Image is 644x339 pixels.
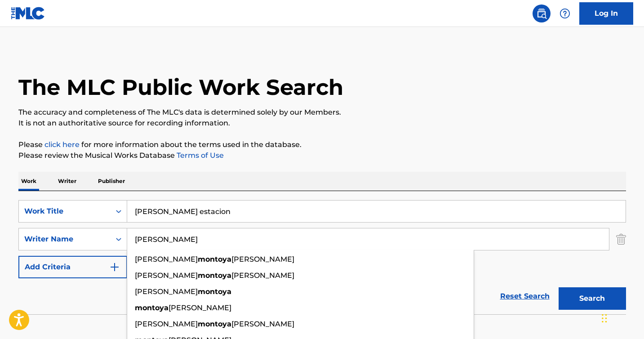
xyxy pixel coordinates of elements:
p: Please review the Musical Works Database [18,150,626,161]
strong: montoya [198,255,231,263]
span: [PERSON_NAME] [135,271,198,280]
strong: montoya [198,287,231,296]
img: help [560,8,570,19]
img: MLC Logo [11,7,45,20]
span: [PERSON_NAME] [135,287,198,296]
span: [PERSON_NAME] [231,255,294,263]
span: [PERSON_NAME] [135,255,198,263]
div: Writer Name [24,234,105,245]
span: [PERSON_NAME] [231,320,294,328]
div: Work Title [24,206,105,217]
p: Please for more information about the terms used in the database. [18,139,626,150]
h1: The MLC Public Work Search [18,74,343,101]
span: [PERSON_NAME] [135,320,198,328]
img: Delete Criterion [616,228,626,250]
strong: montoya [198,320,231,328]
button: Add Criteria [18,256,127,278]
a: Terms of Use [175,151,224,160]
strong: montoya [135,303,169,312]
iframe: Chat Widget [599,296,644,339]
p: Writer [55,172,79,191]
p: The accuracy and completeness of The MLC's data is determined solely by our Members. [18,107,626,118]
img: search [536,8,547,19]
button: Search [559,287,626,310]
a: Public Search [533,4,551,22]
p: It is not an authoritative source for recording information. [18,118,626,129]
div: Drag [602,305,607,332]
span: [PERSON_NAME] [169,303,231,312]
span: [PERSON_NAME] [231,271,294,280]
form: Search Form [18,200,626,314]
a: click here [44,140,80,149]
a: Log In [579,2,633,25]
strong: montoya [198,271,231,280]
p: Work [18,172,39,191]
img: 9d2ae6d4665cec9f34b9.svg [109,262,120,272]
p: Publisher [95,172,128,191]
div: Help [556,4,574,22]
a: Reset Search [496,286,554,306]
